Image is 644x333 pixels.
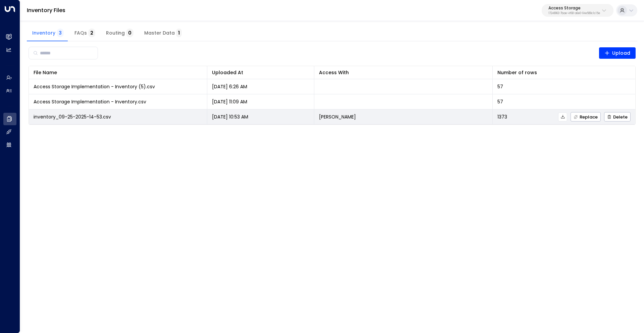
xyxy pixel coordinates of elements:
span: Replace [574,115,598,119]
span: inventory_09-25-2025-14-53.csv [34,113,111,120]
div: Number of rows [497,68,537,77]
span: Inventory [32,30,64,36]
div: Uploaded At [212,68,243,77]
div: File Name [34,68,202,77]
p: [DATE] 10:53 AM [212,113,248,120]
span: Access Storage Implementation - Inventory (5).csv [34,83,155,90]
span: 57 [497,98,503,105]
p: Access Storage [548,6,600,10]
span: Upload [604,49,631,57]
button: Access Storage17248963-7bae-4f68-a6e0-04e589c1c15e [542,4,613,17]
span: 2 [88,29,95,37]
span: 1 [176,29,182,37]
button: Delete [604,112,631,122]
a: Inventory Files [27,6,65,14]
p: [PERSON_NAME] [319,113,356,120]
div: File Name [34,68,57,77]
div: Number of rows [497,68,631,77]
span: FAQs [74,30,95,36]
p: [DATE] 6:26 AM [212,83,247,90]
div: Access With [319,68,488,77]
button: Replace [571,112,601,122]
span: 57 [497,83,503,90]
span: 1373 [497,113,507,120]
span: Routing [106,30,133,36]
div: Uploaded At [212,68,309,77]
button: Upload [599,47,636,59]
span: Delete [607,115,628,119]
span: 3 [57,29,64,37]
span: Master Data [144,30,182,36]
p: 17248963-7bae-4f68-a6e0-04e589c1c15e [548,12,600,15]
span: 0 [126,29,133,37]
span: Access Storage Implementation - Inventory.csv [34,98,146,105]
p: [DATE] 11:09 AM [212,98,247,105]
